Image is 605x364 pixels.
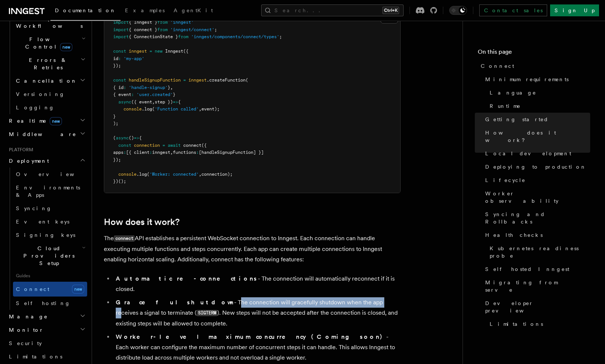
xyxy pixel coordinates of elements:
span: .log [142,106,152,112]
a: How does it work? [482,126,590,147]
button: Cancellation [13,74,87,87]
span: Deploying to production [485,163,586,171]
a: Event keys [13,215,87,228]
a: Environments & Apps [13,181,87,202]
span: , [152,99,155,105]
span: Platform [6,147,33,153]
span: Cancellation [13,77,77,85]
a: Limitations [487,317,590,331]
a: Self hosting [13,297,87,310]
a: Health checks [482,228,590,242]
span: import [113,20,129,25]
span: Environments & Apps [16,185,80,198]
span: Overview [16,171,92,177]
span: Limitations [490,320,543,328]
li: - The connection will gracefully shutdown when the app receives a signal to terminate ( ). New st... [114,297,401,329]
a: Logging [13,101,87,114]
span: console [124,106,142,112]
span: Migrating from serve [485,279,590,294]
a: Sign Up [550,4,599,16]
span: Kubernetes readiness probe [490,245,590,259]
span: = [149,49,152,54]
span: const [113,49,126,54]
span: connect [183,143,201,148]
button: Toggle dark mode [449,6,467,15]
div: Deployment [6,168,87,310]
span: handleSignupFunction [129,77,181,83]
h4: On this page [478,47,590,59]
span: : [124,150,126,155]
li: - Each worker can configure the maximum number of concurrent steps it can handle. This allows Inn... [114,332,401,363]
span: 'user.created' [137,92,173,97]
span: step }) [155,99,173,105]
span: : [196,150,199,155]
span: () [129,135,134,140]
span: => [134,135,139,140]
button: Monitor [6,323,87,337]
a: Syncing and Rollbacks [482,208,590,228]
span: Guides [13,270,87,282]
span: { [178,99,181,105]
button: Steps & Workflows [13,12,87,33]
span: ({ [201,143,207,148]
span: connection [134,143,160,148]
span: Middleware [6,130,76,138]
span: from [157,20,168,25]
span: Logging [16,105,55,110]
span: id [113,56,118,61]
span: ( [246,77,248,83]
span: inngest [188,77,207,83]
span: } [173,92,175,97]
a: Lifecycle [482,173,590,187]
span: Minimum requirements [485,76,569,83]
span: Signing keys [16,232,75,238]
strong: Worker-level maximum concurrency (Coming soon) [116,333,386,340]
span: 'my-app' [124,56,144,61]
a: Local development [482,147,590,160]
span: } [168,85,170,90]
span: new [72,285,84,294]
span: Monitor [6,326,44,334]
span: Local development [485,150,571,157]
span: Syncing and Rollbacks [485,211,590,225]
p: The API establishes a persistent WebSocket connection to Inngest. Each connection can handle exec... [104,233,401,265]
span: Lifecycle [485,176,526,184]
a: Migrating from serve [482,276,590,297]
span: import [113,34,129,39]
span: , [199,172,201,177]
span: 'inngest/connect' [170,27,214,32]
span: : [118,56,121,61]
a: Developer preview [482,297,590,317]
a: Overview [13,168,87,181]
span: Connect [16,286,49,292]
span: ); [113,121,118,126]
span: Documentation [55,7,116,13]
span: Worker observability [485,190,590,205]
span: Limitations [9,354,62,360]
a: Examples [121,2,169,20]
a: Connectnew [13,282,87,297]
button: Flow Controlnew [13,33,87,53]
a: Connect [478,59,590,73]
span: { event [113,92,131,97]
span: [handleSignupFunction] }] [199,150,264,155]
span: 'handle-signup' [129,85,168,90]
span: ; [279,34,282,39]
span: , [199,106,201,112]
span: from [178,34,188,39]
a: Signing keys [13,228,87,242]
span: : [124,85,126,90]
a: Language [487,86,590,99]
span: = [183,77,186,83]
span: Getting started [485,116,549,123]
span: AgentKit [174,7,213,13]
span: Self hosting [16,300,70,306]
code: connect [114,235,135,242]
span: Runtime [490,102,521,110]
span: [{ client [126,150,149,155]
span: Manage [6,313,48,320]
span: { [139,135,142,140]
a: Limitations [6,350,87,363]
span: ( [152,106,155,112]
a: How does it work? [104,217,180,227]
